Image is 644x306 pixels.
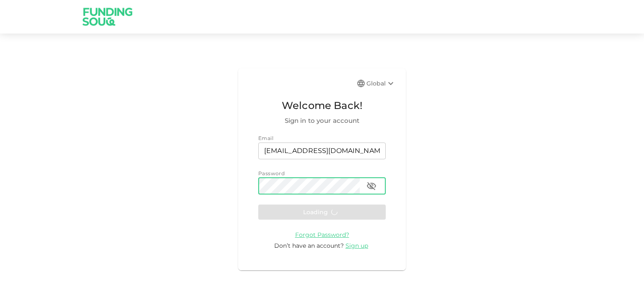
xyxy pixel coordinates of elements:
span: Sign in to your account [258,116,386,126]
span: Don’t have an account? [274,242,344,249]
span: Email [258,135,273,141]
span: Sign up [345,242,368,249]
input: email [258,143,386,159]
span: Welcome Back! [258,98,386,114]
div: Global [366,78,396,88]
a: Forgot Password? [295,231,349,239]
span: Forgot Password? [295,231,349,239]
span: Password [258,170,285,176]
input: password [258,178,360,194]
